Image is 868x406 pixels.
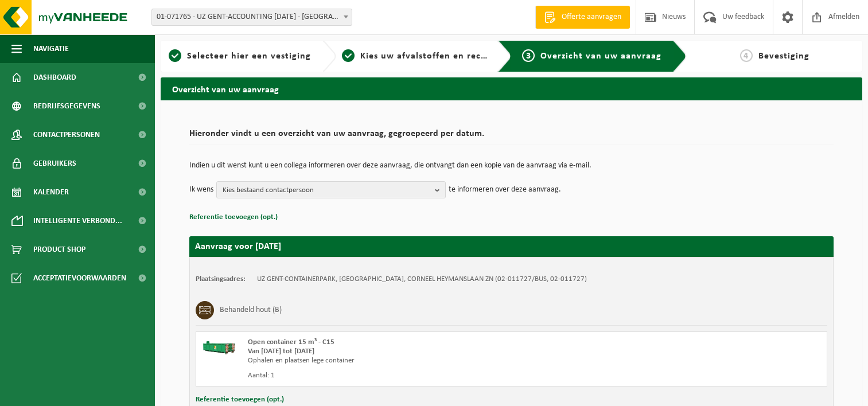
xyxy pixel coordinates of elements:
button: Referentie toevoegen (opt.) [189,210,278,225]
span: 2 [342,49,355,62]
span: Bedrijfsgegevens [33,92,100,120]
span: Navigatie [33,34,69,63]
a: Offerte aanvragen [535,6,630,29]
span: Bevestiging [758,52,809,61]
span: Kies uw afvalstoffen en recipiënten [360,52,518,61]
p: Ik wens [189,181,213,198]
h2: Overzicht van uw aanvraag [161,77,862,100]
div: Aantal: 1 [248,371,558,380]
span: Gebruikers [33,149,76,178]
span: 01-071765 - UZ GENT-ACCOUNTING 0 BC - GENT [152,9,352,25]
p: Indien u dit wenst kunt u een collega informeren over deze aanvraag, die ontvangt dan een kopie v... [189,162,834,170]
strong: Aanvraag voor [DATE] [195,242,281,251]
span: Dashboard [33,63,76,92]
span: Offerte aanvragen [559,11,624,23]
span: Selecteer hier een vestiging [187,52,311,61]
span: 01-071765 - UZ GENT-ACCOUNTING 0 BC - GENT [151,9,352,26]
span: Overzicht van uw aanvraag [540,52,661,61]
h3: Behandeld hout (B) [220,301,282,319]
span: 4 [740,49,753,62]
span: 1 [169,49,181,62]
button: Kies bestaand contactpersoon [216,181,446,198]
span: Kies bestaand contactpersoon [223,182,430,199]
span: Contactpersonen [33,120,100,149]
img: HK-XC-15-GN-00.png [202,338,236,355]
span: Intelligente verbond... [33,206,122,235]
span: Product Shop [33,235,85,264]
span: Acceptatievoorwaarden [33,264,126,292]
div: Ophalen en plaatsen lege container [248,356,558,365]
p: te informeren over deze aanvraag. [449,181,561,198]
span: Kalender [33,178,69,206]
strong: Plaatsingsadres: [196,275,246,283]
span: 3 [522,49,535,62]
td: UZ GENT-CONTAINERPARK, [GEOGRAPHIC_DATA], CORNEEL HEYMANSLAAN ZN (02-011727/BUS, 02-011727) [257,275,587,284]
span: Open container 15 m³ - C15 [248,338,334,346]
a: 2Kies uw afvalstoffen en recipiënten [342,49,489,63]
h2: Hieronder vindt u een overzicht van uw aanvraag, gegroepeerd per datum. [189,129,834,145]
strong: Van [DATE] tot [DATE] [248,348,314,355]
a: 1Selecteer hier een vestiging [166,49,313,63]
